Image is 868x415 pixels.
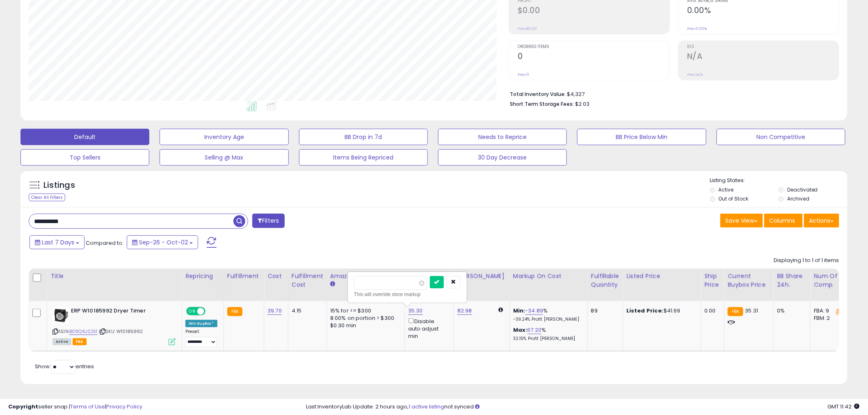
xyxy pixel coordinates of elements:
[185,320,217,327] div: Win BuyBox *
[510,100,574,107] b: Short Term Storage Fees:
[525,307,544,315] a: -34.89
[518,26,537,31] small: Prev: $0.00
[160,129,288,145] button: Inventory Age
[330,280,335,288] small: Amazon Fees.
[299,129,428,145] button: BB Drop in 7d
[787,186,818,193] label: Deactivated
[518,6,669,17] h2: $0.00
[787,195,809,202] label: Archived
[99,328,143,335] span: | SKU: W10185992
[185,329,217,347] div: Preset:
[227,272,260,280] div: Fulfillment
[86,239,123,247] span: Compared to:
[8,403,38,410] strong: Copyright
[814,315,841,322] div: FBM: 2
[710,177,847,185] p: Listing States:
[252,214,284,228] button: Filters
[50,272,178,280] div: Title
[626,307,694,315] div: $41.69
[330,322,398,329] div: $0.30 min
[528,326,542,334] a: 67.20
[814,307,841,315] div: FBA: 9
[704,272,721,289] div: Ship Price
[30,235,85,249] button: Last 7 Days
[777,307,804,315] div: 0%
[21,129,149,145] button: Default
[687,72,703,77] small: Prev: N/A
[408,307,423,315] a: 35.30
[306,403,860,411] div: Last InventoryLab Update: 2 hours ago, not synced.
[687,26,707,31] small: Prev: 0.00%
[510,91,566,98] b: Total Inventory Value:
[814,272,844,289] div: Num of Comp.
[185,272,220,280] div: Repricing
[513,336,581,342] p: 32.15% Profit [PERSON_NAME]
[513,326,581,342] div: %
[70,403,105,410] a: Terms of Use
[509,269,587,301] th: The percentage added to the cost of goods (COGS) that forms the calculator for Min & Max prices.
[292,272,323,289] div: Fulfillment Cost
[29,194,65,201] div: Clear All Filters
[717,129,845,145] button: Non Competitive
[330,307,398,315] div: 15% for <= $300
[21,149,149,166] button: Top Sellers
[764,214,803,228] button: Columns
[719,195,749,202] label: Out of Stock
[330,315,398,322] div: 8.00% on portion > $300
[267,307,282,315] a: 39.70
[719,186,734,193] label: Active
[408,317,448,340] div: Disable auto adjust min
[770,217,795,225] span: Columns
[330,272,401,280] div: Amazon Fees
[687,45,839,49] span: ROI
[73,338,87,345] span: FBA
[575,100,589,108] span: $2.03
[777,272,807,289] div: BB Share 24h.
[127,235,198,249] button: Sep-26 - Oct-02
[53,307,176,344] div: ASIN:
[457,307,472,315] a: 82.98
[69,328,98,335] a: B09Q6J2251
[71,307,171,317] b: ERP W10185992 Dryer Timer
[267,272,285,280] div: Cost
[626,307,664,315] b: Listed Price:
[438,129,567,145] button: Needs to Reprice
[438,149,567,166] button: 30 Day Decrease
[518,45,669,49] span: Ordered Items
[687,52,839,63] h2: N/A
[409,403,445,410] a: 1 active listing
[292,307,320,315] div: 4.15
[139,238,188,246] span: Sep-26 - Oct-02
[53,307,69,324] img: 419Ye6HsMnL._SL40_.jpg
[513,317,581,322] p: -39.24% Profit [PERSON_NAME]
[354,290,461,299] div: This will override store markup
[728,307,743,316] small: FBA
[577,129,706,145] button: BB Price Below Min
[774,257,839,265] div: Displaying 1 to 1 of 1 items
[42,238,74,246] span: Last 7 Days
[687,6,839,17] h2: 0.00%
[720,214,763,228] button: Save View
[518,52,669,63] h2: 0
[457,272,506,280] div: [PERSON_NAME]
[106,403,142,410] a: Privacy Policy
[591,307,617,315] div: 89
[53,338,71,345] span: All listings currently available for purchase on Amazon
[227,307,242,316] small: FBA
[299,149,428,166] button: Items Being Repriced
[728,272,770,289] div: Current Buybox Price
[35,363,94,370] span: Show: entries
[745,307,758,315] span: 35.31
[704,307,718,315] div: 0.00
[591,272,619,289] div: Fulfillable Quantity
[518,72,529,77] small: Prev: 0
[626,272,697,280] div: Listed Price
[513,272,584,280] div: Markup on Cost
[204,308,217,315] span: OFF
[8,403,142,411] div: seller snap | |
[804,214,839,228] button: Actions
[43,180,75,191] h5: Listings
[513,307,525,315] b: Min:
[510,89,833,98] li: $4,327
[828,403,860,410] span: 2025-10-10 11:42 GMT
